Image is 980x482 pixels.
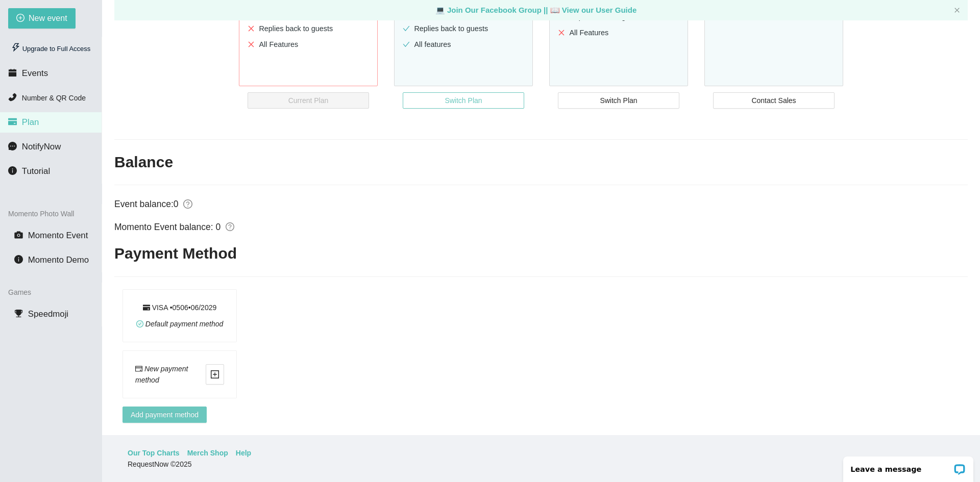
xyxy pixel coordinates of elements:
h2: Payment Method [114,243,968,264]
span: Tutorial [22,166,50,176]
span: question-circle [226,222,235,232]
span: trophy [14,309,23,318]
span: info-circle [14,255,23,264]
span: info-circle [8,166,17,175]
span: close [248,41,255,48]
a: Our Top Charts [128,447,180,459]
div: Momento Event balance: 0 [114,220,968,235]
button: Current Plan [248,92,369,109]
li: All Features [558,27,679,39]
span: Default payment method [145,320,224,328]
div: VISA • 0506 • 0 6 / 2029 [143,302,217,313]
span: Contact Sales [751,95,796,106]
a: laptop Join Our Facebook Group || [435,6,550,14]
button: Switch Plan [558,92,679,109]
a: Help [236,447,251,459]
span: thunderbolt [11,43,20,52]
span: close [954,7,960,13]
button: plus-circleNew event [8,8,76,29]
span: camera [14,231,23,239]
span: credit-card [135,365,142,372]
span: check [403,41,410,48]
div: Upgrade to Full Access [8,39,93,59]
span: New event [29,12,67,24]
span: Add payment method [131,409,199,420]
div: Event balance: 0 [114,197,968,212]
a: Merch Shop [187,447,228,459]
span: Number & QR Code [22,94,86,102]
span: message [8,142,17,150]
span: check-circle [136,320,143,327]
a: laptop View our User Guide [550,6,637,14]
span: credit-card [143,304,150,311]
span: Events [22,68,48,78]
span: question-circle [183,199,192,209]
li: All features [403,39,524,50]
span: Momento Demo [28,255,89,265]
iframe: LiveChat chat widget [837,450,980,482]
span: plus-square [206,370,224,379]
div: RequestNow © 2025 [128,459,952,470]
span: close [248,25,255,32]
span: credit-card [8,117,17,126]
span: laptop [435,6,445,14]
button: close [954,7,960,14]
li: Replies back to guests [403,23,524,35]
span: calendar [8,68,17,77]
span: phone [8,93,17,102]
span: Speedmoji [28,309,68,319]
span: Plan [22,117,39,127]
div: New payment method [135,363,206,386]
span: Switch Plan [445,95,482,106]
span: Momento Event [28,231,88,240]
h2: Balance [114,152,968,173]
li: All Features [248,39,369,50]
span: plus-circle [16,14,24,23]
span: laptop [550,6,560,14]
button: Add payment method [122,407,207,423]
span: check [403,25,410,32]
button: Contact Sales [713,92,835,109]
span: Switch Plan [600,95,637,106]
button: plus-square [206,364,224,385]
li: Replies back to guests [248,23,369,35]
span: close [558,29,565,36]
button: Switch Plan [403,92,524,109]
span: NotifyNow [22,142,61,151]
